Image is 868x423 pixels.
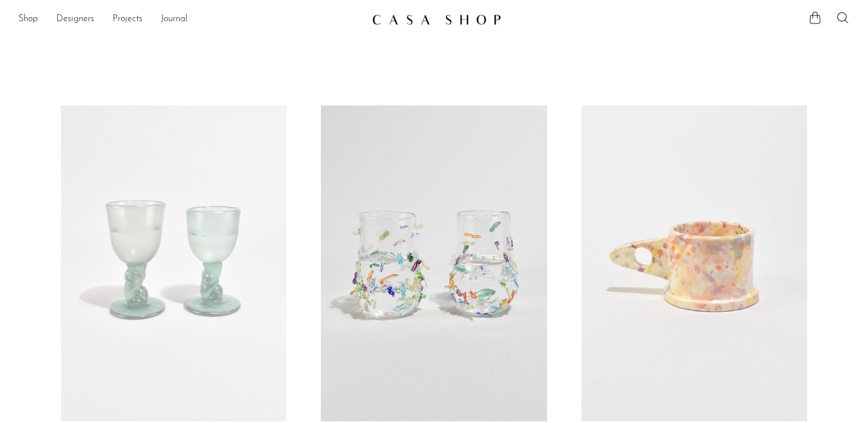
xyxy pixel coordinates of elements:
[161,12,188,27] a: Journal
[18,12,38,27] a: Shop
[18,10,363,29] ul: NEW HEADER MENU
[56,12,94,27] a: Designers
[18,10,363,29] nav: Desktop navigation
[113,12,142,27] a: Projects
